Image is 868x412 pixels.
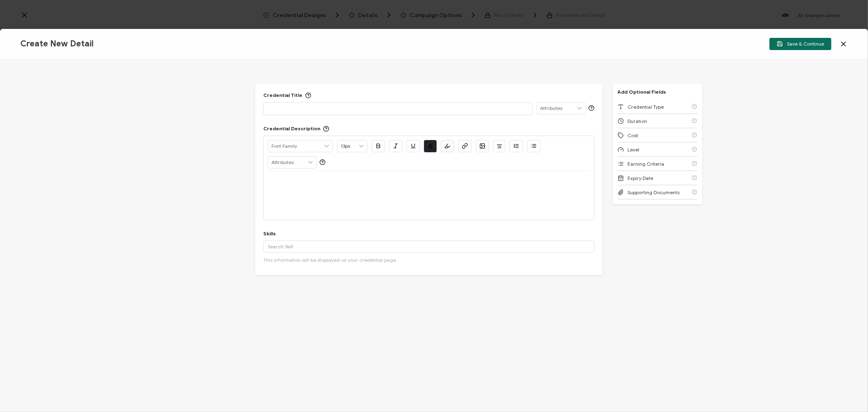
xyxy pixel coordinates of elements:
[263,230,276,237] div: Skills
[628,175,654,181] span: Expiry Date
[628,118,647,124] span: Duration
[628,132,638,138] span: Cost
[20,39,94,49] span: Create New Detail
[337,140,367,152] input: Font Size
[263,257,397,263] span: This information will be displayed on your credential page.
[628,147,640,153] span: Level
[268,157,316,168] input: Attributes
[268,140,332,152] input: Font Family
[537,103,585,114] input: Attributes
[827,373,868,412] iframe: Chat Widget
[263,92,311,98] div: Credential Title
[628,104,664,110] span: Credential Type
[613,89,671,95] p: Add Optional Fields
[263,125,329,131] div: Credential Description
[263,241,594,253] input: Search Skill
[777,41,824,47] span: Save & Continue
[628,161,665,167] span: Earning Criteria
[628,189,680,195] span: Supporting Documents
[770,38,831,50] button: Save & Continue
